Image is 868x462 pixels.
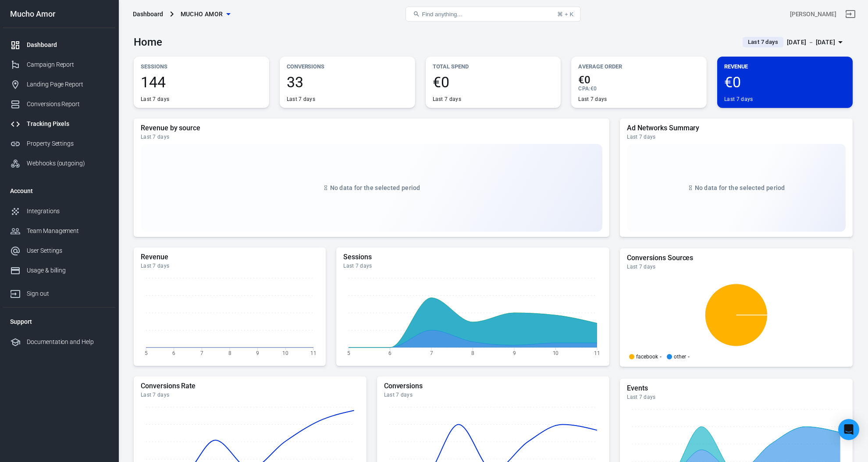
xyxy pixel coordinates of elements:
[141,253,319,261] h5: Revenue
[3,311,115,332] li: Support
[141,262,319,269] div: Last 7 days
[3,154,115,173] a: Webhooks (outgoing)
[27,266,108,275] div: Usage & billing
[282,350,288,356] tspan: 10
[27,100,108,109] div: Conversions Report
[557,11,573,18] div: ⌘ + K
[471,350,474,356] tspan: 8
[27,207,108,216] div: Integrations
[578,75,700,85] span: €0
[3,180,115,201] li: Account
[287,96,315,103] div: Last 7 days
[636,354,658,359] p: facebook
[27,40,108,50] div: Dashboard
[141,391,359,398] div: Last 7 days
[343,262,602,269] div: Last 7 days
[27,337,108,347] div: Documentation and Help
[310,350,317,356] tspan: 11
[422,11,462,18] span: Find anything...
[724,96,753,103] div: Last 7 days
[3,241,115,261] a: User Settings
[177,6,234,22] button: Mucho Amor
[724,75,846,90] span: €0
[27,226,108,236] div: Team Management
[627,133,846,140] div: Last 7 days
[578,96,607,103] div: Last 7 days
[660,354,662,359] span: -
[388,350,391,356] tspan: 6
[3,201,115,221] a: Integrations
[343,253,602,261] h5: Sessions
[513,350,516,356] tspan: 9
[145,350,148,356] tspan: 5
[141,133,602,140] div: Last 7 days
[627,263,846,270] div: Last 7 days
[578,86,590,92] span: CPA :
[3,221,115,241] a: Team Management
[3,94,115,114] a: Conversions Report
[627,384,846,393] h5: Events
[181,9,223,20] span: Mucho Amor
[433,96,461,103] div: Last 7 days
[3,134,115,154] a: Property Settings
[330,184,420,191] span: No data for the selected period
[27,246,108,255] div: User Settings
[141,75,262,90] span: 144
[27,139,108,148] div: Property Settings
[3,114,115,134] a: Tracking Pixels
[27,289,108,298] div: Sign out
[591,86,597,92] span: €0
[744,38,782,47] span: Last 7 days
[228,350,231,356] tspan: 8
[594,350,600,356] tspan: 11
[347,350,350,356] tspan: 5
[433,75,554,90] span: €0
[134,36,162,48] h3: Home
[3,35,115,55] a: Dashboard
[287,75,408,90] span: 33
[695,184,785,191] span: No data for the selected period
[688,354,690,359] span: -
[433,62,554,71] p: Total Spend
[27,60,108,69] div: Campaign Report
[3,10,115,18] div: Mucho Amor
[3,261,115,280] a: Usage & billing
[287,62,408,71] p: Conversions
[430,350,433,356] tspan: 7
[384,391,603,398] div: Last 7 days
[674,354,686,359] p: other
[141,124,602,133] h5: Revenue by source
[724,62,846,71] p: Revenue
[627,124,846,133] h5: Ad Networks Summary
[406,7,581,21] button: Find anything...⌘ + K
[141,62,262,71] p: Sessions
[256,350,259,356] tspan: 9
[172,350,175,356] tspan: 6
[627,394,846,401] div: Last 7 days
[141,96,169,103] div: Last 7 days
[3,75,115,94] a: Landing Page Report
[838,419,859,440] div: Open Intercom Messenger
[3,280,115,304] a: Sign out
[27,159,108,168] div: Webhooks (outgoing)
[578,62,700,71] p: Average Order
[141,382,359,390] h5: Conversions Rate
[200,350,203,356] tspan: 7
[553,350,559,356] tspan: 10
[3,55,115,75] a: Campaign Report
[27,80,108,89] div: Landing Page Report
[133,10,163,18] div: Dashboard
[736,35,853,50] button: Last 7 days[DATE] － [DATE]
[384,382,603,390] h5: Conversions
[787,37,835,48] div: [DATE] － [DATE]
[790,10,836,19] div: Account id: yzmGGMyF
[627,254,846,262] h5: Conversions Sources
[27,119,108,129] div: Tracking Pixels
[840,4,861,25] a: Sign out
